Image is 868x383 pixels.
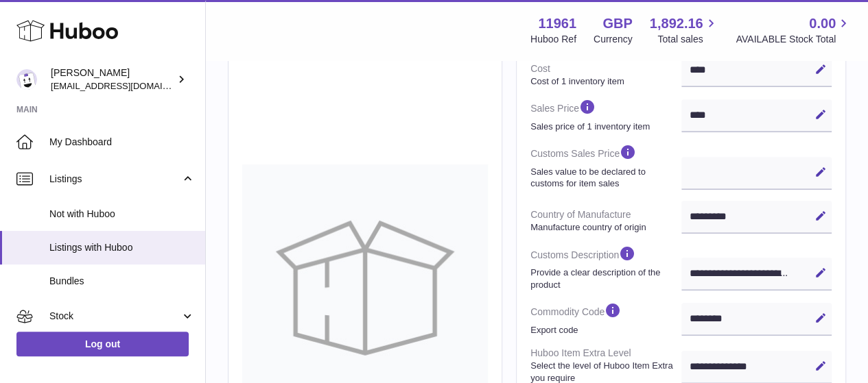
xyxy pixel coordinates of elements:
strong: Cost of 1 inventory item [530,75,678,88]
div: Currency [594,33,633,46]
dt: Cost [530,57,681,92]
strong: Export code [530,324,678,336]
span: [EMAIL_ADDRESS][DOMAIN_NAME] [51,80,202,91]
dt: Customs Sales Price [530,138,681,195]
dt: Sales Price [530,92,681,138]
span: Bundles [49,275,195,288]
span: Stock [49,310,180,323]
span: My Dashboard [49,136,195,149]
span: 1,892.16 [650,14,703,33]
a: 0.00 AVAILABLE Stock Total [736,14,852,46]
span: Listings [49,173,180,186]
span: Listings with Huboo [49,241,195,254]
dt: Country of Manufacture [530,203,681,238]
a: 1,892.16 Total sales [650,14,719,46]
div: [PERSON_NAME] [51,66,174,92]
div: Huboo Ref [530,33,576,46]
strong: Manufacture country of origin [530,221,678,234]
strong: Provide a clear description of the product [530,267,678,291]
strong: GBP [602,14,632,33]
span: AVAILABLE Stock Total [736,33,852,46]
dt: Commodity Code [530,296,681,341]
span: 0.00 [809,14,836,33]
strong: Sales value to be declared to customs for item sales [530,166,678,190]
dt: Customs Description [530,239,681,296]
strong: Sales price of 1 inventory item [530,121,678,133]
span: Total sales [657,33,718,46]
img: internalAdmin-11961@internal.huboo.com [16,69,37,90]
strong: 11961 [538,14,576,33]
a: Log out [16,332,189,356]
span: Not with Huboo [49,208,195,221]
